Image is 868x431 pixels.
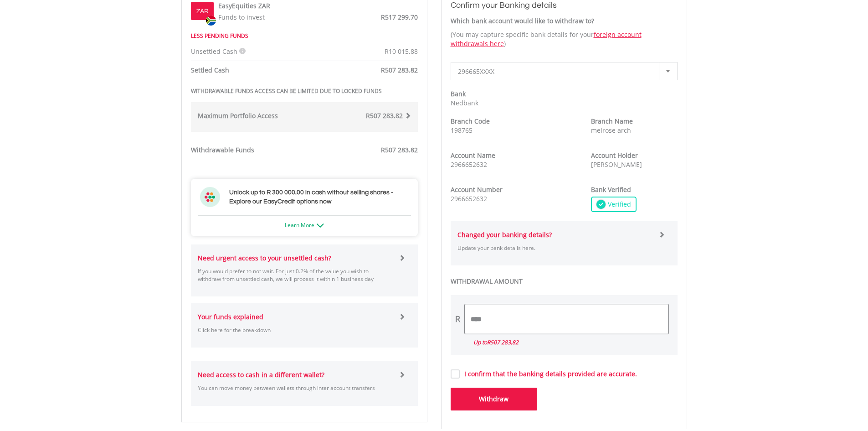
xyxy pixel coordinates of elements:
span: R507 283.82 [487,338,519,346]
a: foreign account withdrawals here [451,30,642,48]
label: ZAR [196,7,208,16]
strong: Bank [451,89,466,98]
img: zar.png [206,16,216,26]
strong: Withdrawable Funds [191,145,254,154]
strong: Account Name [451,151,495,160]
h3: Unlock up to R 300 000.00 in cash without selling shares - Explore our EasyCredit options now [229,188,409,206]
strong: Bank Verified [591,185,631,194]
strong: Which bank account would like to withdraw to? [451,16,594,25]
strong: Changed your banking details? [457,230,552,239]
span: 2966652632 [451,160,487,169]
span: [PERSON_NAME] [591,160,642,169]
span: R507 283.82 [381,66,418,74]
p: You can move money between wallets through inter account transfers [198,384,392,392]
div: R [455,313,460,325]
strong: Branch Code [451,117,490,125]
strong: Account Number [451,185,503,194]
strong: LESS PENDING FUNDS [191,32,248,40]
label: I confirm that the banking details provided are accurate. [460,369,637,379]
strong: Settled Cash [191,66,229,74]
img: ec-flower.svg [200,187,220,207]
label: EasyEquities ZAR [218,1,270,10]
strong: Branch Name [591,117,633,125]
span: R517 299.70 [381,13,418,21]
span: R507 283.82 [366,111,403,120]
img: ec-arrow-down.png [317,223,324,228]
span: melrose arch [591,126,631,135]
span: Verified [606,200,631,209]
a: Need access to cash in a different wallet? You can move money between wallets through inter accou... [198,361,411,405]
span: R507 283.82 [381,145,418,154]
strong: Your funds explained [198,312,263,321]
button: Withdraw [451,388,537,410]
p: Update your bank details here. [457,244,652,252]
span: 296665XXXX [458,62,657,81]
p: If you would prefer to not wait. For just 0.2% of the value you wish to withdraw from unsettled c... [198,267,392,283]
strong: Need access to cash in a different wallet? [198,370,324,379]
a: Learn More [285,221,324,229]
strong: Account Holder [591,151,638,160]
p: Click here for the breakdown [198,326,392,334]
p: (You may capture specific bank details for your ) [451,30,678,48]
strong: Need urgent access to your unsettled cash? [198,254,331,262]
span: Funds to invest [218,13,265,21]
i: Up to [473,338,519,346]
strong: Maximum Portfolio Access [198,111,278,120]
span: 198765 [451,126,473,135]
span: Unsettled Cash [191,47,237,56]
span: 2966652632 [451,194,487,203]
span: R10 015.88 [385,47,418,56]
strong: WITHDRAWABLE FUNDS ACCESS CAN BE LIMITED DUE TO LOCKED FUNDS [191,87,382,95]
label: WITHDRAWAL AMOUNT [451,277,678,286]
span: Nedbank [451,99,478,107]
